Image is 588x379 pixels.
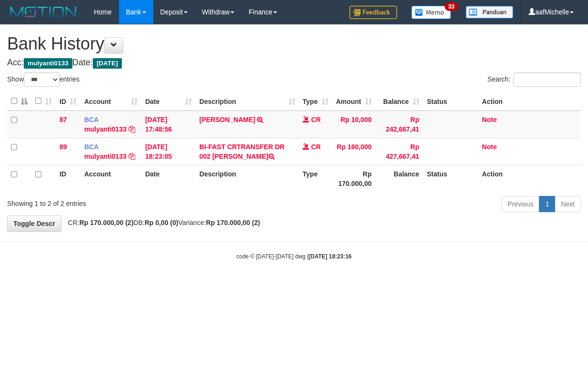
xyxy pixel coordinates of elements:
[555,196,581,212] a: Next
[299,92,332,111] th: Type: activate to sort column ascending
[80,219,134,226] strong: Rp 170.000,00 (2)
[513,72,581,87] input: Search:
[196,138,299,165] td: BI-FAST CRTRANSFER DR 002 [PERSON_NAME]
[311,116,320,123] span: CR
[84,153,127,160] a: mulyanti0133
[145,219,179,226] strong: Rp 0,00 (0)
[478,92,581,111] th: Action
[93,58,122,69] span: [DATE]
[56,92,80,111] th: ID: activate to sort column ascending
[7,215,61,232] a: Toggle Descr
[539,196,555,212] a: 1
[423,92,478,111] th: Status
[482,143,497,151] a: Note
[63,219,260,226] span: CR: DB: Variance:
[141,111,196,138] td: [DATE] 17:48:56
[7,92,31,111] th: : activate to sort column descending
[196,92,299,111] th: Description: activate to sort column ascending
[84,143,99,151] span: BCA
[141,138,196,165] td: [DATE] 18:23:05
[478,165,581,192] th: Action
[466,6,513,19] img: panduan.png
[7,58,581,68] h4: Acc: Date:
[237,253,352,260] small: code © [DATE]-[DATE] dwg |
[80,165,141,192] th: Account
[423,165,478,192] th: Status
[84,116,99,123] span: BCA
[129,153,135,160] a: Copy mulyanti0133 to clipboard
[7,5,80,19] img: MOTION_logo.png
[206,219,260,226] strong: Rp 170.000,00 (2)
[60,143,67,151] span: 89
[411,6,451,19] img: Button%20Memo.svg
[332,138,376,165] td: Rp 160,000
[376,111,423,138] td: Rp 242,667,41
[376,92,423,111] th: Balance: activate to sort column ascending
[129,125,135,133] a: Copy mulyanti0133 to clipboard
[488,72,581,87] label: Search:
[141,92,196,111] th: Date: activate to sort column ascending
[376,138,423,165] td: Rp 427,667,41
[141,165,196,192] th: Date
[501,196,539,212] a: Previous
[196,165,299,192] th: Description
[311,143,320,151] span: CR
[349,6,397,19] img: Feedback.jpg
[24,72,60,87] select: Showentries
[309,253,351,260] strong: [DATE] 18:23:16
[7,72,80,87] label: Show entries
[84,125,127,133] a: mulyanti0133
[31,92,56,111] th: : activate to sort column ascending
[332,111,376,138] td: Rp 10,000
[332,165,376,192] th: Rp 170.000,00
[199,116,255,123] a: [PERSON_NAME]
[376,165,423,192] th: Balance
[445,2,458,11] span: 33
[60,116,67,123] span: 87
[299,165,332,192] th: Type
[24,58,72,69] span: mulyanti0133
[482,116,497,123] a: Note
[7,34,581,53] h1: Bank History
[7,195,238,208] div: Showing 1 to 2 of 2 entries
[80,92,141,111] th: Account: activate to sort column ascending
[56,165,80,192] th: ID
[332,92,376,111] th: Amount: activate to sort column ascending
